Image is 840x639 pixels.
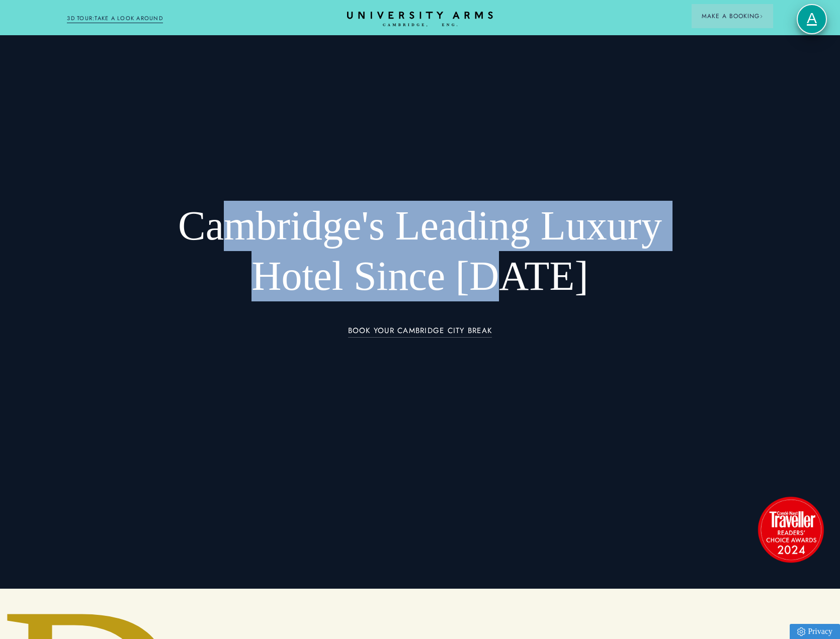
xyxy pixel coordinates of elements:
[797,627,805,636] img: Privacy
[702,12,763,21] span: Make a Booking
[790,624,840,639] a: Privacy
[347,12,493,27] a: Home
[67,14,163,23] a: 3D TOUR:TAKE A LOOK AROUND
[152,201,689,301] h1: Cambridge's Leading Luxury Hotel Since [DATE]
[692,4,773,28] button: Make a BookingArrow icon
[348,327,492,338] a: BOOK YOUR CAMBRIDGE CITY BREAK
[807,10,817,26] span: A
[753,492,828,567] img: image-2524eff8f0c5d55edbf694693304c4387916dea5-1501x1501-png
[760,15,763,18] img: Arrow icon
